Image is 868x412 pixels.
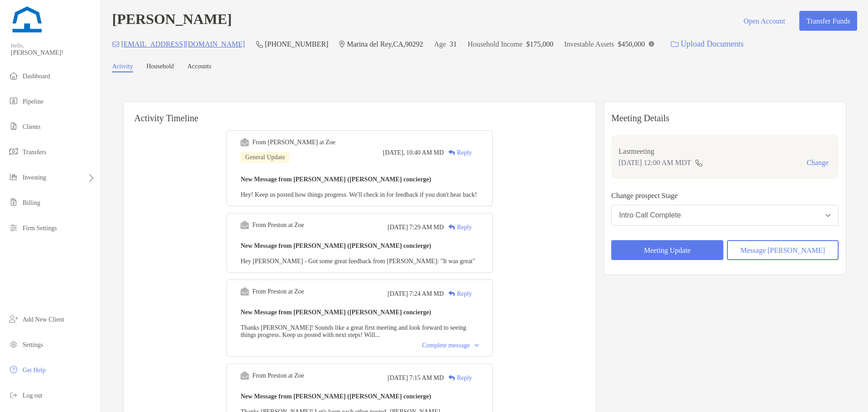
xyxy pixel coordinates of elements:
[252,139,335,146] div: From [PERSON_NAME] at Zoe
[727,240,839,260] button: Message [PERSON_NAME]
[8,171,19,182] img: investing icon
[252,288,304,295] div: From Preston at Zoe
[444,148,472,157] div: Reply
[448,291,455,297] img: Reply icon
[804,158,831,167] button: Change
[468,38,523,50] p: Household Income
[526,38,553,50] p: $175,000
[434,38,446,50] p: Age
[241,242,431,249] b: New Message from [PERSON_NAME] ([PERSON_NAME] concierge)
[444,289,472,298] div: Reply
[256,41,263,48] img: Phone Icon
[23,149,46,156] span: Transfers
[339,41,345,48] img: Location Icon
[826,214,831,217] img: Open dropdown arrow
[409,374,443,382] span: 7:15 AM MD
[112,42,119,47] img: Email Icon
[409,290,443,298] span: 7:24 AM MD
[241,191,477,198] span: Hey! Keep us posted how things progress. We'll check in for feedback if you don't hear back!
[8,364,19,375] img: get-help icon
[422,342,479,349] div: Complete message
[241,176,431,183] b: New Message from [PERSON_NAME] ([PERSON_NAME] concierge)
[23,98,43,105] span: Pipeline
[665,34,750,54] a: Upload Documents
[23,174,46,181] span: Investing
[564,38,614,50] p: Investable Assets
[611,190,839,201] p: Change prospect Stage
[475,344,479,347] img: Chevron icon
[618,157,691,168] p: [DATE] 12:00 AM MDT
[611,240,723,260] button: Meeting Update
[252,372,304,379] div: From Preston at Zoe
[23,367,46,374] span: Get Help
[387,290,408,298] span: [DATE]
[8,222,19,233] img: firm-settings icon
[347,38,423,50] p: Marina del Rey , CA , 90292
[8,70,19,81] img: dashboard icon
[23,225,57,232] span: Firm Settings
[23,316,64,323] span: Add New Client
[23,392,42,399] span: Log out
[448,375,455,381] img: Reply icon
[736,11,792,31] button: Open Account
[799,11,857,31] button: Transfer Funds
[448,150,455,156] img: Reply icon
[695,159,703,166] img: communication type
[619,211,681,219] div: Intro Call Complete
[23,123,41,130] span: Clients
[8,121,19,132] img: clients icon
[8,146,19,157] img: transfers icon
[611,205,839,226] button: Intro Call Complete
[383,149,405,156] span: [DATE],
[11,4,43,36] img: Zoe Logo
[23,199,40,206] span: Billing
[8,95,19,106] img: pipeline icon
[450,38,457,50] p: 31
[448,224,455,230] img: Reply icon
[671,41,679,47] img: button icon
[112,11,232,31] h4: [PERSON_NAME]
[241,221,249,229] img: Event icon
[11,49,95,57] span: [PERSON_NAME]!
[123,102,596,123] h6: Activity Timeline
[23,73,50,80] span: Dashboard
[121,38,245,50] p: [EMAIL_ADDRESS][DOMAIN_NAME]
[387,374,408,382] span: [DATE]
[241,287,249,296] img: Event icon
[23,341,43,348] span: Settings
[188,63,212,72] a: Accounts
[112,63,133,72] a: Activity
[8,389,19,400] img: logout icon
[265,38,328,50] p: [PHONE_NUMBER]
[241,152,289,163] div: General Update
[649,41,654,47] img: Info Icon
[146,63,174,72] a: Household
[618,38,645,50] p: $450,000
[444,373,472,383] div: Reply
[241,324,466,338] span: Thanks [PERSON_NAME]! Sounds like a great first meeting and look forward to seeing things progres...
[241,393,431,400] b: New Message from [PERSON_NAME] ([PERSON_NAME] concierge)
[409,224,443,231] span: 7:29 AM MD
[444,223,472,232] div: Reply
[8,313,19,324] img: add_new_client icon
[611,113,839,124] p: Meeting Details
[406,149,443,156] span: 10:40 AM MD
[241,258,475,265] span: Hey [PERSON_NAME] - Got some great feedback from [PERSON_NAME]: "It was great"
[387,224,408,231] span: [DATE]
[241,138,249,147] img: Event icon
[618,146,831,157] p: Last meeting
[241,371,249,380] img: Event icon
[8,197,19,208] img: billing icon
[241,309,431,316] b: New Message from [PERSON_NAME] ([PERSON_NAME] concierge)
[252,222,304,229] div: From Preston at Zoe
[8,339,19,350] img: settings icon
